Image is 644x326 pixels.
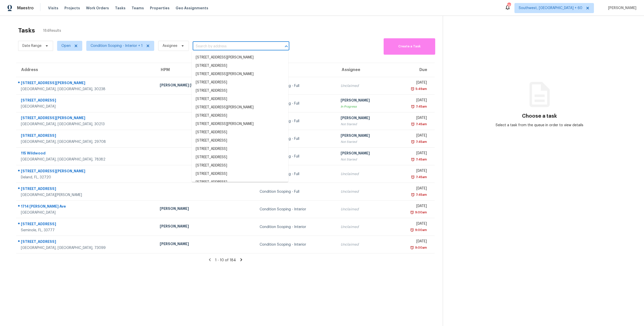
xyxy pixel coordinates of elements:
[150,6,170,11] span: Properties
[192,161,288,170] li: [STREET_ADDRESS]
[507,3,511,8] div: 749
[48,6,58,11] span: Visits
[21,115,152,122] div: [STREET_ADDRESS][PERSON_NAME]
[341,172,388,177] div: Unclaimed
[21,228,152,233] div: Seminole, FL, 33777
[260,189,333,194] div: Condition Scoping - Full
[160,83,252,89] div: [PERSON_NAME] [PERSON_NAME]
[396,204,427,210] div: [DATE]
[21,139,152,144] div: [GEOGRAPHIC_DATA], [GEOGRAPHIC_DATA], 29708
[396,151,427,157] div: [DATE]
[192,53,288,62] li: [STREET_ADDRESS][PERSON_NAME]
[192,145,288,153] li: [STREET_ADDRESS]
[18,28,35,33] h2: Tasks
[156,63,256,77] th: HPM
[192,62,288,70] li: [STREET_ADDRESS]
[410,227,414,233] img: Overdue Alarm Icon
[410,210,414,215] img: Overdue Alarm Icon
[21,157,152,162] div: [GEOGRAPHIC_DATA], [GEOGRAPHIC_DATA], 78382
[21,122,152,127] div: [GEOGRAPHIC_DATA], [GEOGRAPHIC_DATA], 30213
[414,245,427,250] div: 9:00am
[21,169,152,175] div: [STREET_ADDRESS][PERSON_NAME]
[341,224,388,230] div: Unclaimed
[16,63,156,77] th: Address
[192,78,288,87] li: [STREET_ADDRESS]
[192,137,288,145] li: [STREET_ADDRESS]
[396,221,427,227] div: [DATE]
[163,43,177,48] span: Assignee
[22,43,42,48] span: Date Range
[21,87,152,92] div: [GEOGRAPHIC_DATA], [GEOGRAPHIC_DATA], 30238
[192,95,288,103] li: [STREET_ADDRESS]
[192,128,288,137] li: [STREET_ADDRESS]
[606,6,636,11] span: [PERSON_NAME]
[396,115,427,122] div: [DATE]
[192,170,288,178] li: [STREET_ADDRESS]
[192,120,288,128] li: [STREET_ADDRESS][PERSON_NAME]
[341,189,388,194] div: Unclaimed
[21,98,152,104] div: [STREET_ADDRESS]
[86,6,109,11] span: Work Orders
[396,133,427,139] div: [DATE]
[283,43,290,50] button: Close
[411,192,415,197] img: Overdue Alarm Icon
[260,119,333,124] div: Condition Scoping - Full
[341,207,388,212] div: Unclaimed
[192,70,288,78] li: [STREET_ADDRESS][PERSON_NAME]
[414,227,427,233] div: 9:00am
[192,112,288,120] li: [STREET_ADDRESS]
[491,123,588,128] div: Select a task from the queue in order to view details
[21,204,152,210] div: 1714 [PERSON_NAME] Ave
[43,28,61,33] span: 184 Results
[411,139,415,144] img: Overdue Alarm Icon
[341,104,388,109] div: In Progress
[21,221,152,228] div: [STREET_ADDRESS]
[21,175,152,180] div: Deland, FL, 32720
[21,151,152,157] div: 115 Wildwood
[260,83,333,88] div: Condition Scoping - Full
[384,38,435,55] button: Create a Task
[341,139,388,144] div: Not Started
[411,86,415,91] img: Overdue Alarm Icon
[519,6,582,11] span: Southwest, [GEOGRAPHIC_DATA] + 60
[341,83,388,88] div: Unclaimed
[396,168,427,175] div: [DATE]
[415,86,427,91] div: 5:49am
[115,6,126,10] span: Tasks
[415,139,427,144] div: 7:45am
[415,104,427,109] div: 7:45am
[411,175,415,180] img: Overdue Alarm Icon
[396,239,427,245] div: [DATE]
[411,122,415,127] img: Overdue Alarm Icon
[260,207,333,212] div: Condition Scoping - Interior
[341,133,388,139] div: [PERSON_NAME]
[415,157,427,162] div: 7:45am
[415,175,427,180] div: 7:45am
[522,114,557,119] h3: Choose a task
[396,98,427,104] div: [DATE]
[256,63,337,77] th: Type
[192,103,288,112] li: [STREET_ADDRESS][PERSON_NAME]
[396,186,427,192] div: [DATE]
[260,172,333,177] div: Condition Scoping - Full
[260,242,333,247] div: Condition Scoping - Interior
[341,242,388,247] div: Unclaimed
[411,104,415,109] img: Overdue Alarm Icon
[21,192,152,198] div: [GEOGRAPHIC_DATA][PERSON_NAME]
[192,153,288,161] li: [STREET_ADDRESS]
[21,210,152,215] div: [GEOGRAPHIC_DATA]
[392,63,435,77] th: Due
[21,80,152,87] div: [STREET_ADDRESS][PERSON_NAME]
[21,104,152,109] div: [GEOGRAPHIC_DATA]
[341,98,388,104] div: [PERSON_NAME]
[192,178,288,186] li: [STREET_ADDRESS]
[415,122,427,127] div: 7:45am
[61,43,71,48] span: Open
[215,258,236,262] span: 1 - 10 of 184
[160,241,252,248] div: [PERSON_NAME]
[176,6,208,11] span: Geo Assignments
[160,206,252,212] div: [PERSON_NAME]
[386,44,433,49] span: Create a Task
[341,115,388,122] div: [PERSON_NAME]
[260,136,333,141] div: Condition Scoping - Full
